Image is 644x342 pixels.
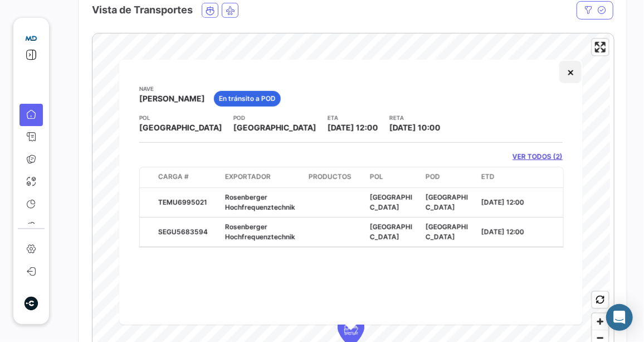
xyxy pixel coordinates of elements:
button: Enter fullscreen [592,39,608,55]
span: [DATE] 12:00 [481,198,524,206]
div: SEGU5683594 [158,227,216,237]
span: Rosenberger Hochfrequenztechnik [225,223,295,241]
span: Productos [309,172,352,182]
button: Zoom in [592,314,608,330]
datatable-header-cell: POD [421,167,477,187]
button: Close popup [559,61,582,83]
span: [GEOGRAPHIC_DATA] [370,223,412,241]
button: Ocean [202,3,218,17]
span: [DATE] 12:00 [328,123,378,132]
datatable-header-cell: ETD [477,167,560,187]
div: TEMU6995021 [158,198,216,208]
app-card-info-title: Nave [139,84,205,93]
h4: Vista de Transportes [92,2,193,18]
span: POD [426,172,440,182]
datatable-header-cell: Exportador [221,167,304,187]
a: VER TODOS (2) [513,152,563,162]
datatable-header-cell: Productos [304,167,365,187]
span: [GEOGRAPHIC_DATA] [370,193,412,211]
datatable-header-cell: RETD [560,167,644,187]
span: Rosenberger Hochfrequenztechnik [225,193,295,211]
div: Abrir Intercom Messenger [606,304,633,331]
span: [DATE] 10:00 [389,123,441,132]
span: Exportador [225,172,271,182]
img: 5ecda62e-2168-445c-a527-a56604ccc60b.jpeg [24,31,38,46]
span: Carga # [158,172,189,182]
span: ETD [481,172,495,182]
button: Air [222,3,238,17]
app-card-info-title: ETA [328,113,378,122]
datatable-header-cell: Carga # [154,167,221,187]
span: [PERSON_NAME] [139,93,205,104]
span: [GEOGRAPHIC_DATA] [426,223,468,241]
app-card-info-title: RETA [389,113,441,122]
span: [GEOGRAPHIC_DATA] [426,193,468,211]
span: [GEOGRAPHIC_DATA] [139,122,222,133]
span: [GEOGRAPHIC_DATA] [233,122,316,133]
span: POL [370,172,383,182]
datatable-header-cell: POL [365,167,421,187]
app-card-info-title: POD [233,113,316,122]
span: [DATE] 12:00 [481,228,524,236]
app-card-info-title: POL [139,113,222,122]
span: En tránsito a POD [219,94,276,104]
